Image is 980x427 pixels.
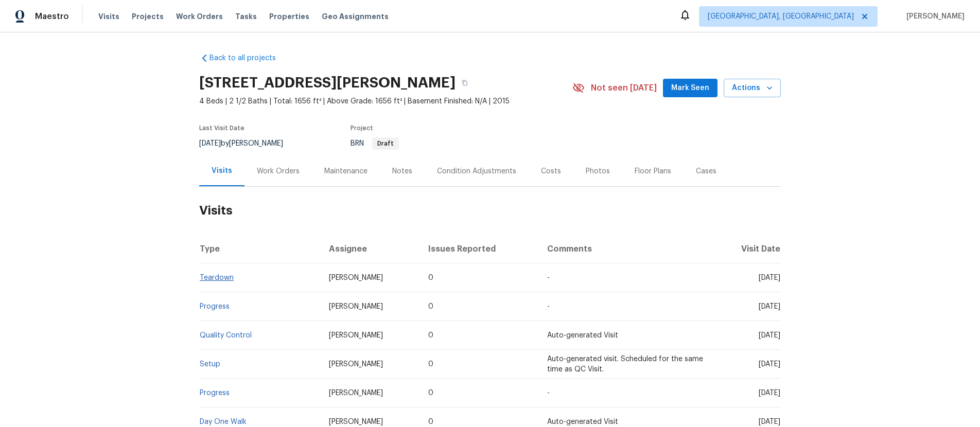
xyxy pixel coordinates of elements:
[663,79,717,98] button: Mark Seen
[212,166,232,176] div: Visits
[420,235,538,263] th: Issues Reported
[759,418,780,425] span: [DATE]
[199,125,244,131] span: Last Visit Date
[199,235,321,263] th: Type
[547,389,550,397] span: -
[321,235,421,263] th: Assignee
[269,11,309,22] span: Properties
[324,166,367,176] div: Maintenance
[428,332,433,339] span: 0
[35,11,69,22] span: Maestro
[176,11,223,22] span: Work Orders
[541,166,561,176] div: Costs
[696,166,716,176] div: Cases
[732,82,773,95] span: Actions
[235,13,257,20] span: Tasks
[724,79,781,98] button: Actions
[456,74,474,92] button: Copy Address
[759,332,780,339] span: [DATE]
[759,274,780,281] span: [DATE]
[199,78,456,88] h2: [STREET_ADDRESS][PERSON_NAME]
[132,11,164,22] span: Projects
[351,125,373,131] span: Project
[329,274,383,281] span: [PERSON_NAME]
[200,418,247,425] a: Day One Walk
[759,389,780,397] span: [DATE]
[199,187,781,235] h2: Visits
[392,166,412,176] div: Notes
[539,235,713,263] th: Comments
[759,303,780,310] span: [DATE]
[713,235,781,263] th: Visit Date
[635,166,671,176] div: Floor Plans
[200,274,234,281] a: Teardown
[351,140,399,147] span: BRN
[547,418,618,425] span: Auto-generated Visit
[199,137,295,150] div: by [PERSON_NAME]
[547,274,550,281] span: -
[322,11,389,22] span: Geo Assignments
[199,96,572,106] span: 4 Beds | 2 1/2 Baths | Total: 1656 ft² | Above Grade: 1656 ft² | Basement Finished: N/A | 2015
[428,361,433,368] span: 0
[428,418,433,425] span: 0
[329,303,383,310] span: [PERSON_NAME]
[902,11,965,22] span: [PERSON_NAME]
[98,11,119,22] span: Visits
[428,274,433,281] span: 0
[329,418,383,425] span: [PERSON_NAME]
[200,389,230,397] a: Progress
[257,166,300,176] div: Work Orders
[591,83,657,93] span: Not seen [DATE]
[329,361,383,368] span: [PERSON_NAME]
[708,11,854,22] span: [GEOGRAPHIC_DATA], [GEOGRAPHIC_DATA]
[200,303,230,310] a: Progress
[373,140,398,147] span: Draft
[586,166,610,176] div: Photos
[428,389,433,397] span: 0
[547,332,618,339] span: Auto-generated Visit
[200,332,252,339] a: Quality Control
[759,361,780,368] span: [DATE]
[671,82,709,95] span: Mark Seen
[199,53,298,63] a: Back to all projects
[437,166,516,176] div: Condition Adjustments
[547,303,550,310] span: -
[329,332,383,339] span: [PERSON_NAME]
[199,140,221,147] span: [DATE]
[428,303,433,310] span: 0
[329,389,383,397] span: [PERSON_NAME]
[547,355,703,373] span: Auto-generated visit. Scheduled for the same time as QC Visit.
[200,361,220,368] a: Setup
